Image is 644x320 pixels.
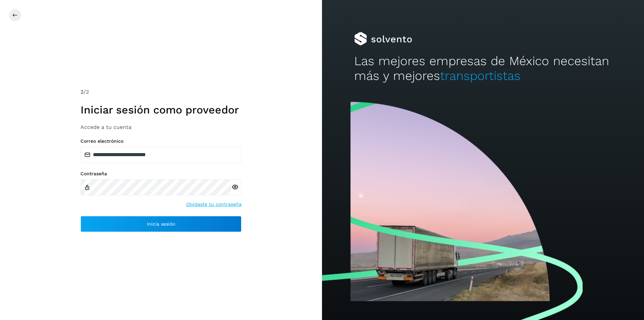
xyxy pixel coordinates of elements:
[186,201,241,208] a: Olvidaste tu contraseña
[80,171,241,177] label: Contraseña
[80,216,241,232] button: Inicia sesión
[440,68,521,83] span: transportistas
[80,88,241,96] div: /2
[80,103,241,116] h1: Iniciar sesión como proveedor
[80,89,84,95] span: 2
[354,54,612,84] h2: Las mejores empresas de México necesitan más y mejores
[147,222,175,226] span: Inicia sesión
[80,138,241,144] label: Correo electrónico
[80,124,241,130] h3: Accede a tu cuenta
